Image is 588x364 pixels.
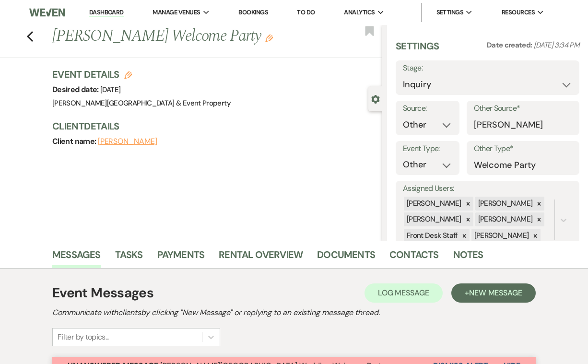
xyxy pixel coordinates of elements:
[52,25,312,48] h1: [PERSON_NAME] Welcome Party
[297,8,315,16] a: To Do
[265,34,273,42] button: Edit
[89,8,124,17] a: Dashboard
[52,68,231,81] h3: Event Details
[52,84,100,94] span: Desired date:
[502,8,535,17] span: Resources
[471,229,530,243] div: [PERSON_NAME]
[487,40,534,50] span: Date created:
[474,142,572,156] label: Other Type*
[219,247,303,268] a: Rental Overview
[365,283,443,303] button: Log Message
[52,98,231,108] span: [PERSON_NAME][GEOGRAPHIC_DATA] & Event Property
[389,247,439,268] a: Contacts
[378,288,429,298] span: Log Message
[404,229,459,243] div: Front Desk Staff
[403,61,572,75] label: Stage:
[475,212,534,226] div: [PERSON_NAME]
[157,247,205,268] a: Payments
[436,8,464,17] span: Settings
[451,283,536,303] button: +New Message
[29,2,65,23] img: Weven Logo
[52,136,98,146] span: Client name:
[534,40,579,50] span: [DATE] 3:34 PM
[58,331,109,343] div: Filter by topics...
[153,8,200,17] span: Manage Venues
[403,142,452,156] label: Event Type:
[52,247,101,268] a: Messages
[404,212,463,226] div: [PERSON_NAME]
[396,39,439,60] h3: Settings
[115,247,143,268] a: Tasks
[403,102,452,116] label: Source:
[52,283,153,303] h1: Event Messages
[344,8,375,17] span: Analytics
[52,119,373,133] h3: Client Details
[371,94,380,103] button: Close lead details
[238,8,268,16] a: Bookings
[317,247,375,268] a: Documents
[98,138,157,145] button: [PERSON_NAME]
[475,197,534,211] div: [PERSON_NAME]
[404,197,463,211] div: [PERSON_NAME]
[474,102,572,116] label: Other Source*
[469,288,522,298] span: New Message
[52,307,536,318] h2: Communicate with clients by clicking "New Message" or replying to an existing message thread.
[100,85,120,94] span: [DATE]
[453,247,483,268] a: Notes
[403,182,572,196] label: Assigned Users:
